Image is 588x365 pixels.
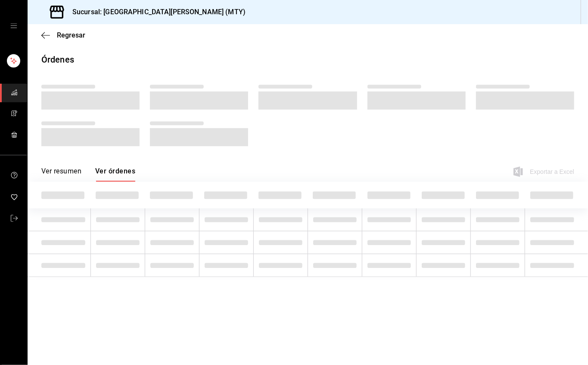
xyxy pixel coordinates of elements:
[41,31,85,39] button: Regresar
[41,53,74,66] div: Órdenes
[95,167,135,182] button: Ver órdenes
[10,22,17,29] button: cajón abierto
[57,31,85,39] span: Regresar
[41,167,135,182] div: navigation tabs
[41,167,81,182] button: Ver resumen
[65,7,246,17] h3: Sucursal: [GEOGRAPHIC_DATA][PERSON_NAME] (MTY)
